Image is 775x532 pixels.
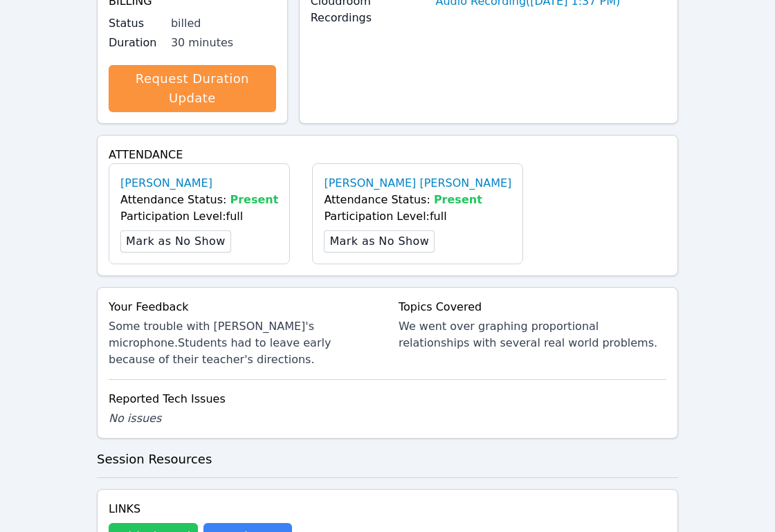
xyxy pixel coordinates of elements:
[324,192,511,208] div: Attendance Status:
[109,65,276,112] a: Request Duration Update
[324,175,511,192] a: [PERSON_NAME] [PERSON_NAME]
[120,192,278,208] div: Attendance Status:
[399,318,666,351] div: We went over graphing proportional relationships with several real world problems.
[109,318,376,368] div: Some trouble with [PERSON_NAME]'s microphone.Students had to leave early because of their teacher...
[120,175,212,192] a: [PERSON_NAME]
[97,450,678,469] h3: Session Resources
[399,299,666,315] div: Topics Covered
[434,193,482,206] span: Present
[109,147,666,163] h4: Attendance
[171,35,276,51] div: 30 minutes
[109,391,666,407] div: Reported Tech Issues
[171,15,276,32] div: billed
[230,193,279,206] span: Present
[109,412,161,425] span: No issues
[109,15,163,32] label: Status
[324,230,435,253] button: Mark as No Show
[120,230,231,253] button: Mark as No Show
[109,35,163,51] label: Duration
[109,299,376,315] div: Your Feedback
[120,208,278,225] div: Participation Level: full
[109,501,292,517] h4: Links
[324,208,511,225] div: Participation Level: full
